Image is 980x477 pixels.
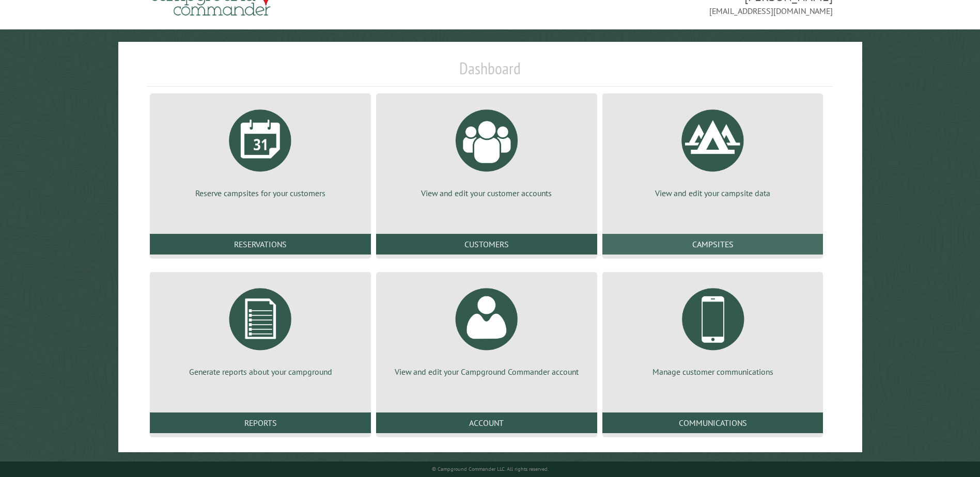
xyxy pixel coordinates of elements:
a: View and edit your Campground Commander account [388,280,585,377]
p: View and edit your campsite data [615,187,811,199]
p: View and edit your Campground Commander account [388,366,585,377]
p: Generate reports about your campground [162,366,359,377]
p: Reserve campsites for your customers [162,187,359,199]
a: Reserve campsites for your customers [162,102,359,199]
a: Manage customer communications [615,280,811,377]
a: Reports [150,412,371,433]
a: Generate reports about your campground [162,280,359,377]
a: View and edit your campsite data [615,102,811,199]
h1: Dashboard [147,58,832,87]
a: Campsites [602,234,823,255]
a: View and edit your customer accounts [388,102,585,199]
a: Communications [602,412,823,433]
a: Reservations [150,234,371,255]
p: View and edit your customer accounts [388,187,585,199]
a: Customers [376,234,597,255]
a: Account [376,412,597,433]
small: © Campground Commander LLC. All rights reserved. [432,466,549,472]
p: Manage customer communications [615,366,811,377]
